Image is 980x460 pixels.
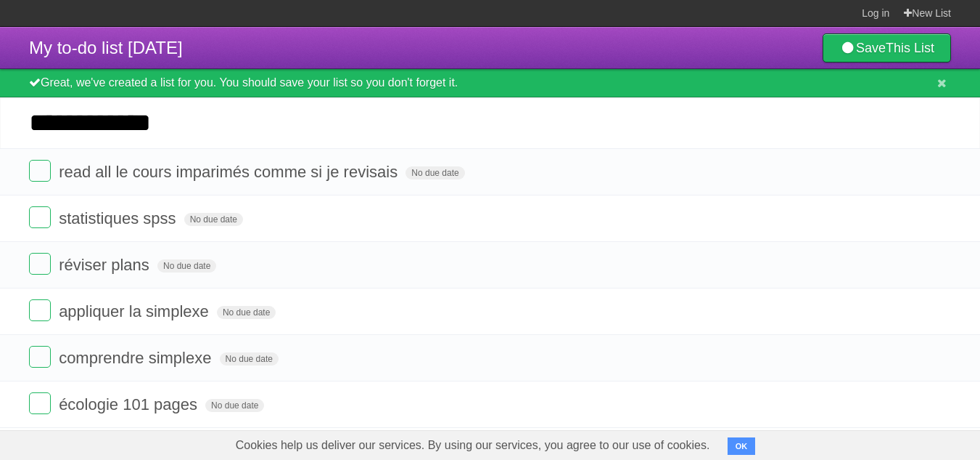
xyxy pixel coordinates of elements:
[59,209,179,227] span: statistiques spss
[59,302,213,320] span: appliquer la simplexe
[29,253,51,275] label: Done
[29,299,51,321] label: Done
[59,349,215,367] span: comprendre simplexe
[823,33,951,62] a: SaveThis List
[29,392,51,414] label: Done
[405,166,464,179] span: No due date
[157,259,216,273] span: No due date
[220,352,279,366] span: No due date
[29,346,51,368] label: Done
[184,213,243,226] span: No due date
[29,206,51,228] label: Done
[728,437,756,455] button: OK
[29,38,183,57] span: My to-do list [DATE]
[59,395,201,413] span: écologie 101 pages
[221,431,725,460] span: Cookies help us deliver our services. By using our services, you agree to our use of cookies.
[59,256,153,274] span: réviser plans
[205,399,264,412] span: No due date
[217,306,276,319] span: No due date
[59,163,401,181] span: read all le cours imparimés comme si je revisais
[29,160,51,182] label: Done
[886,41,934,55] b: This List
